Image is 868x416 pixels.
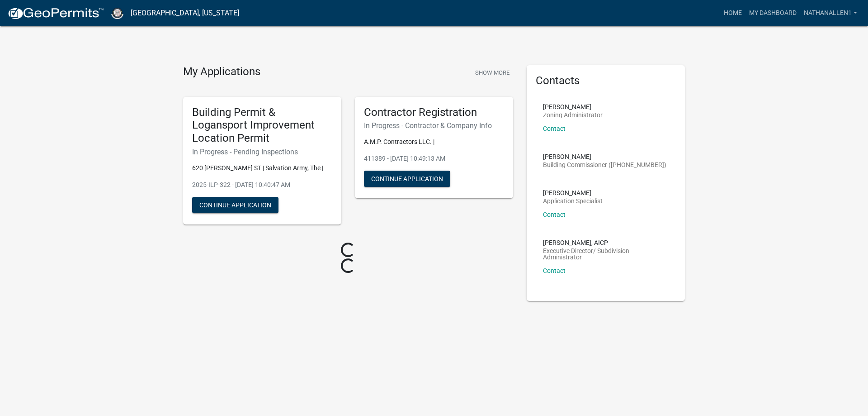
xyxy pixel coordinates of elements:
[364,171,450,187] button: Continue Application
[543,190,603,196] p: [PERSON_NAME]
[720,5,745,22] a: Home
[364,121,504,130] h6: In Progress - Contractor & Company Info
[543,153,666,160] p: [PERSON_NAME]
[192,163,332,173] p: 620 [PERSON_NAME] ST | Salvation Army, The |
[472,65,513,80] button: Show More
[536,74,676,87] h5: Contacts
[543,104,603,110] p: [PERSON_NAME]
[192,180,332,190] p: 2025-ILP-322 - [DATE] 10:40:47 AM
[800,5,861,22] a: Nathanallen1
[183,65,260,79] h4: My Applications
[192,148,332,156] h6: In Progress - Pending Inspections
[745,5,800,22] a: My Dashboard
[543,112,603,118] p: Zoning Administrator
[543,248,669,260] p: Executive Director/ Subdivision Administrator
[543,198,603,204] p: Application Specialist
[543,267,566,274] a: Contact
[364,154,504,163] p: 411389 - [DATE] 10:49:13 AM
[364,137,504,147] p: A.M.P. Contractors LLC. |
[131,5,239,21] a: [GEOGRAPHIC_DATA], [US_STATE]
[111,7,123,19] img: Cass County, Indiana
[543,125,566,132] a: Contact
[543,162,666,168] p: Building Commissioner ([PHONE_NUMBER])
[192,197,278,213] button: Continue Application
[543,211,566,218] a: Contact
[364,106,504,119] h5: Contractor Registration
[543,239,669,246] p: [PERSON_NAME], AICP
[192,106,332,145] h5: Building Permit & Logansport Improvement Location Permit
